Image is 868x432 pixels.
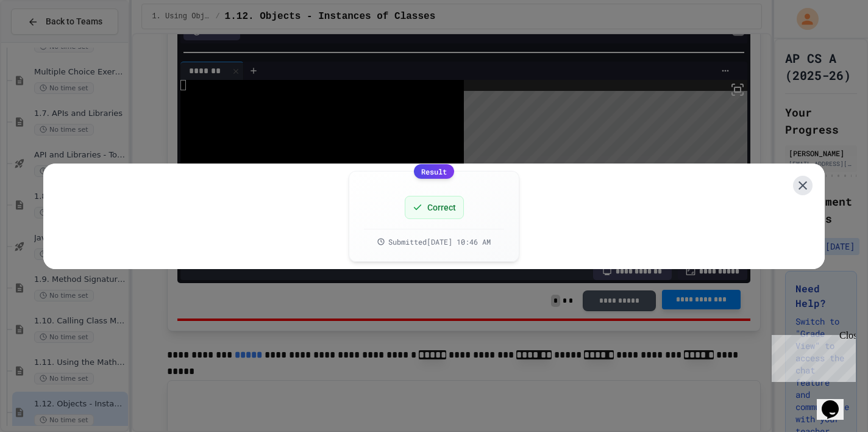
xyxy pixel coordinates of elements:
div: Result [414,164,454,179]
iframe: chat widget [767,330,856,382]
span: Correct [427,201,456,214]
span: Submitted [DATE] 10:46 AM [388,237,491,247]
div: Chat with us now!Close [5,5,84,77]
iframe: chat widget [817,383,856,420]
